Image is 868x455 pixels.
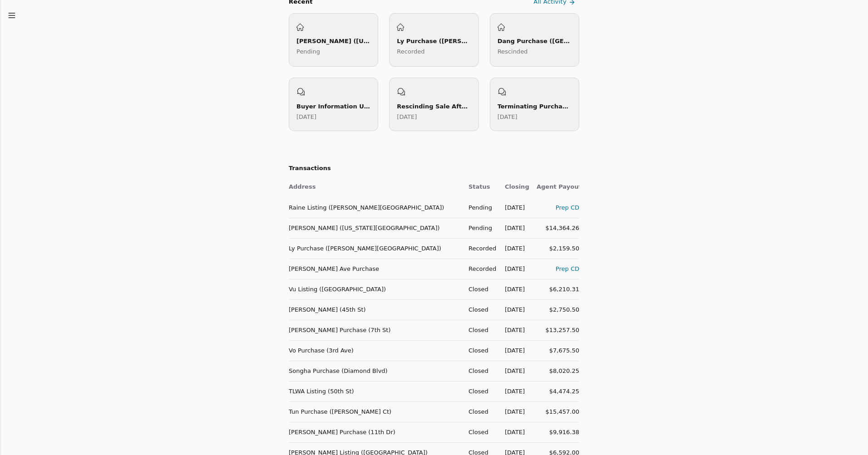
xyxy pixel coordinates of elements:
td: [DATE] [498,381,529,401]
a: Ly Purchase ([PERSON_NAME][GEOGRAPHIC_DATA])Recorded [389,13,478,67]
td: Closed [461,381,498,401]
td: Closed [461,401,498,422]
td: [DATE] [498,422,529,442]
td: [DATE] [498,197,529,218]
td: Tun Purchase ([PERSON_NAME] Ct) [289,401,461,422]
td: [PERSON_NAME] (45th St) [289,299,461,320]
div: $6,210.31 [537,284,579,294]
th: Status [461,177,498,197]
a: Dang Purchase ([GEOGRAPHIC_DATA])Rescinded [490,13,579,67]
div: $2,159.50 [537,244,579,253]
td: Recorded [461,238,498,259]
td: [DATE] [498,279,529,299]
div: Prep CD [537,203,579,212]
div: Prep CD [537,264,579,274]
td: [PERSON_NAME] Purchase (11th Dr) [289,422,461,442]
td: Pending [461,197,498,218]
th: Address [289,177,461,197]
td: Vu Listing ([GEOGRAPHIC_DATA]) [289,279,461,299]
div: $4,474.25 [537,387,579,396]
p: Recorded [397,47,471,56]
a: Rescinding Sale After Inspection[DATE] [389,78,478,131]
td: Closed [461,361,498,381]
td: Closed [461,422,498,442]
td: Closed [461,279,498,299]
div: [PERSON_NAME] ([US_STATE][GEOGRAPHIC_DATA]) [296,36,370,46]
div: Dang Purchase ([GEOGRAPHIC_DATA]) [498,36,572,46]
td: [DATE] [498,218,529,238]
td: [DATE] [498,259,529,279]
td: TLWA Listing (50th St) [289,381,461,401]
p: Rescinded [498,47,572,56]
div: $7,675.50 [537,346,579,355]
td: [DATE] [498,361,529,381]
div: $14,364.26 [537,223,579,233]
div: Ly Purchase ([PERSON_NAME][GEOGRAPHIC_DATA]) [397,36,471,46]
td: Songha Purchase (Diamond Blvd) [289,361,461,381]
time: Wednesday, July 16, 2025 at 9:11:36 PM [296,113,316,120]
td: Recorded [461,259,498,279]
td: Ly Purchase ([PERSON_NAME][GEOGRAPHIC_DATA]) [289,238,461,259]
div: $9,916.38 [537,427,579,437]
div: $15,457.00 [537,407,579,416]
td: [DATE] [498,238,529,259]
time: Monday, May 26, 2025 at 6:01:10 PM [498,113,518,120]
td: Closed [461,299,498,320]
td: Pending [461,218,498,238]
td: Vo Purchase (3rd Ave) [289,340,461,361]
td: [PERSON_NAME] Purchase (7th St) [289,320,461,340]
td: [DATE] [498,299,529,320]
div: Buyer Information Update Request [296,102,370,111]
div: $2,750.50 [537,305,579,314]
th: Closing [498,177,529,197]
td: Raine Listing ([PERSON_NAME][GEOGRAPHIC_DATA]) [289,197,461,218]
td: [DATE] [498,340,529,361]
td: [PERSON_NAME] ([US_STATE][GEOGRAPHIC_DATA]) [289,218,461,238]
div: Terminating Purchase and Sale Agreement [498,102,572,111]
a: Buyer Information Update Request[DATE] [289,78,378,131]
div: $8,020.25 [537,366,579,376]
td: [DATE] [498,320,529,340]
a: [PERSON_NAME] ([US_STATE][GEOGRAPHIC_DATA])Pending [289,13,378,67]
div: $13,257.50 [537,325,579,335]
td: [DATE] [498,401,529,422]
time: Wednesday, May 28, 2025 at 1:54:22 PM [397,113,417,120]
h2: Transactions [289,164,579,173]
td: Closed [461,320,498,340]
a: Terminating Purchase and Sale Agreement[DATE] [490,78,579,131]
td: Closed [461,340,498,361]
td: [PERSON_NAME] Ave Purchase [289,259,461,279]
div: Rescinding Sale After Inspection [397,102,471,111]
p: Pending [296,47,370,56]
th: Agent Payout [529,177,579,197]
